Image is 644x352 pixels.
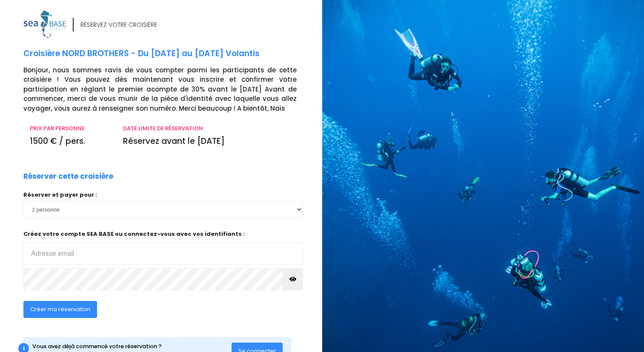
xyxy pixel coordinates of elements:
span: Créer ma réservation [30,305,90,313]
button: Créer ma réservation [23,301,97,318]
p: Créez votre compte SEA BASE ou connectez-vous avec vos identifiants : [23,230,303,265]
p: Bonjour, nous sommes ravis de vous compter parmi les participants de cette croisière ! Vous pouve... [23,66,316,114]
img: logo_color1.png [23,10,66,38]
input: Adresse email [23,243,303,265]
div: RÉSERVEZ VOTRE CROISIÈRE [80,20,157,29]
p: 1500 € / pers. [30,135,110,148]
p: PRIX PAR PERSONNE [30,124,110,133]
p: Croisière NORD BROTHERS - Du [DATE] au [DATE] Volantis [23,48,316,60]
p: Réserver cette croisière [23,171,113,182]
p: Réservez avant le [DATE] [123,135,297,148]
p: Réserver et payer pour : [23,191,303,199]
p: DATE LIMITE DE RÉSERVATION [123,124,297,133]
